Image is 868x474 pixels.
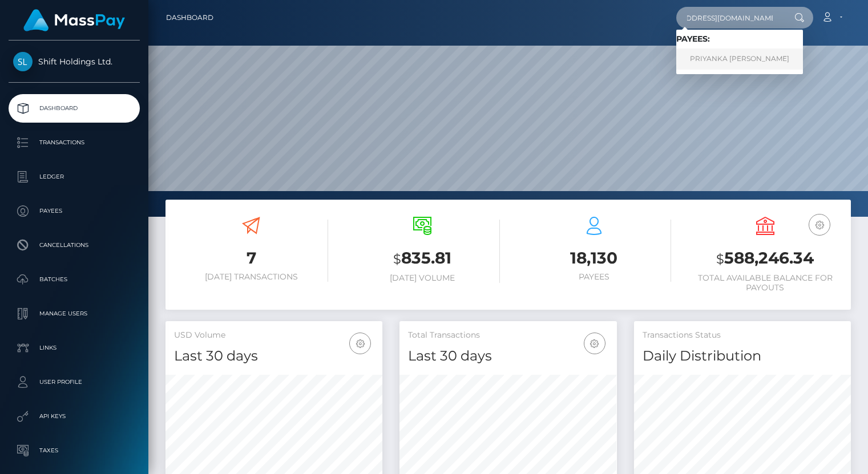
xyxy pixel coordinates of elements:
[174,247,328,269] h3: 7
[13,100,135,117] p: Dashboard
[9,56,140,67] span: Shift Holdings Ltd.
[13,134,135,151] p: Transactions
[9,197,140,225] a: Payees
[13,339,135,356] p: Links
[643,330,842,341] h5: Transactions Status
[676,48,803,70] a: PRIYANKA [PERSON_NAME]
[643,346,842,366] h4: Daily Distribution
[23,9,125,31] img: MassPay Logo
[9,94,140,123] a: Dashboard
[9,128,140,157] a: Transactions
[688,247,842,270] h3: 588,246.34
[13,442,135,459] p: Taxes
[9,368,140,396] a: User Profile
[676,34,803,44] h6: Payees:
[716,251,724,267] small: $
[13,52,33,71] img: Shift Holdings Ltd.
[345,247,499,270] h3: 835.81
[517,247,671,269] h3: 18,130
[408,330,608,341] h5: Total Transactions
[13,202,135,220] p: Payees
[9,334,140,362] a: Links
[174,272,328,282] h6: [DATE] Transactions
[13,374,135,391] p: User Profile
[517,272,671,282] h6: Payees
[393,251,401,267] small: $
[166,6,213,30] a: Dashboard
[13,271,135,288] p: Batches
[13,237,135,254] p: Cancellations
[676,7,784,29] input: Search...
[9,299,140,328] a: Manage Users
[13,408,135,425] p: API Keys
[9,265,140,294] a: Batches
[408,346,608,366] h4: Last 30 days
[174,330,374,341] h5: USD Volume
[13,305,135,322] p: Manage Users
[9,163,140,191] a: Ledger
[9,436,140,465] a: Taxes
[13,168,135,185] p: Ledger
[345,273,499,283] h6: [DATE] Volume
[9,231,140,260] a: Cancellations
[9,402,140,431] a: API Keys
[174,346,374,366] h4: Last 30 days
[688,273,842,293] h6: Total Available Balance for Payouts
